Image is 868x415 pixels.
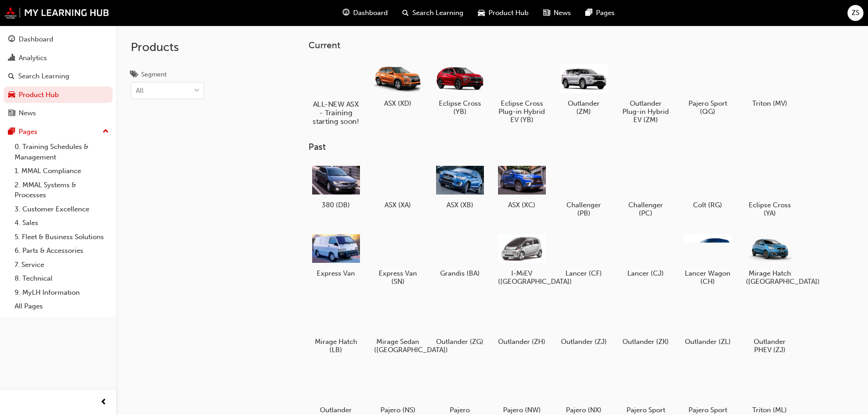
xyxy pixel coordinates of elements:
[742,160,797,221] a: Eclipse Cross (YA)
[402,7,409,19] span: search-icon
[618,297,673,349] a: Outlander (ZK)
[370,160,425,213] a: ASX (XA)
[4,31,113,48] a: Dashboard
[478,7,485,19] span: car-icon
[494,228,549,289] a: I-MiEV ([GEOGRAPHIC_DATA])
[536,4,578,22] a: news-iconNews
[436,269,484,277] h5: Grandis (BA)
[622,269,670,277] h5: Lancer (CJ)
[343,7,349,19] span: guage-icon
[5,7,109,19] img: mmal
[680,160,735,213] a: Colt (RG)
[684,269,732,286] h5: Lancer Wagon (CH)
[436,99,484,116] h5: Eclipse Cross (YB)
[310,100,361,126] h5: ALL-NEW ASX - Training starting soon!
[4,87,113,103] a: Product Hub
[746,406,794,414] h5: Triton (ML)
[498,269,546,286] h5: I-MiEV ([GEOGRAPHIC_DATA])
[194,85,200,97] span: down-icon
[4,105,113,122] a: News
[498,338,546,346] h5: Outlander (ZH)
[622,338,670,346] h5: Outlander (ZK)
[560,338,608,346] h5: Outlander (ZJ)
[488,8,529,18] span: Product Hub
[370,228,425,289] a: Express Van (SN)
[556,228,611,281] a: Lancer (CF)
[618,160,673,221] a: Challenger (PC)
[308,228,363,281] a: Express Van
[11,230,113,244] a: 5. Fleet & Business Solutions
[684,99,732,116] h5: Pajero Sport (QG)
[742,297,797,358] a: Outlander PHEV (ZJ)
[353,8,388,18] span: Dashboard
[436,201,484,209] h5: ASX (XB)
[11,258,113,272] a: 7. Service
[560,99,608,116] h5: Outlander (ZM)
[19,127,37,137] div: Pages
[11,244,113,258] a: 6. Parts & Accessories
[560,201,608,217] h5: Challenger (PB)
[11,202,113,216] a: 3. Customer Excellence
[554,8,571,18] span: News
[432,58,487,119] a: Eclipse Cross (YB)
[136,86,144,96] div: All
[308,40,826,51] h3: Current
[374,99,422,108] h5: ASX (XD)
[746,201,794,217] h5: Eclipse Cross (YA)
[412,8,463,18] span: Search Learning
[556,58,611,119] a: Outlander (ZM)
[19,34,53,45] div: Dashboard
[746,338,794,354] h5: Outlander PHEV (ZJ)
[432,228,487,281] a: Grandis (BA)
[618,228,673,281] a: Lancer (CJ)
[335,4,395,22] a: guage-iconDashboard
[19,108,36,118] div: News
[684,338,732,346] h5: Outlander (ZL)
[543,7,550,19] span: news-icon
[374,406,422,414] h5: Pajero (NS)
[680,228,735,289] a: Lancer Wagon (CH)
[11,286,113,300] a: 9. MyLH Information
[11,272,113,286] a: 8. Technical
[312,269,360,277] h5: Express Van
[19,53,47,63] div: Analytics
[18,71,69,82] div: Search Learning
[8,109,15,118] span: news-icon
[131,40,204,55] h2: Products
[395,4,471,22] a: search-iconSearch Learning
[432,160,487,213] a: ASX (XB)
[494,160,549,213] a: ASX (XC)
[471,4,536,22] a: car-iconProduct Hub
[436,338,484,346] h5: Outlander (ZG)
[746,99,794,108] h5: Triton (MV)
[680,58,735,119] a: Pajero Sport (QG)
[578,4,622,22] a: pages-iconPages
[141,70,167,79] div: Segment
[618,58,673,127] a: Outlander Plug-in Hybrid EV (ZM)
[4,50,113,67] a: Analytics
[852,8,859,18] span: ZS
[586,7,592,19] span: pages-icon
[103,126,109,138] span: up-icon
[370,58,425,111] a: ASX (XD)
[742,58,797,111] a: Triton (MV)
[4,123,113,140] button: Pages
[11,299,113,313] a: All Pages
[308,142,826,152] h3: Past
[4,29,113,123] button: DashboardAnalyticsSearch LearningProduct HubNews
[308,58,363,127] a: ALL-NEW ASX - Training starting soon!
[374,338,422,354] h5: Mirage Sedan ([GEOGRAPHIC_DATA])
[622,99,670,124] h5: Outlander Plug-in Hybrid EV (ZM)
[8,54,15,62] span: chart-icon
[596,8,615,18] span: Pages
[8,36,15,44] span: guage-icon
[742,228,797,289] a: Mirage Hatch ([GEOGRAPHIC_DATA])
[8,91,15,99] span: car-icon
[100,397,107,408] span: prev-icon
[560,406,608,414] h5: Pajero (NX)
[8,72,15,81] span: search-icon
[684,201,732,209] h5: Colt (RG)
[308,160,363,213] a: 380 (DB)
